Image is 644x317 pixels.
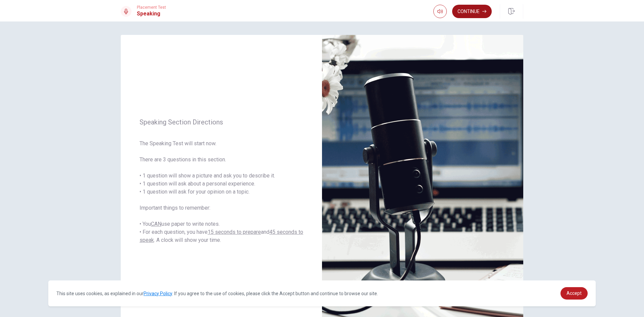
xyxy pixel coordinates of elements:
[137,5,166,10] span: Placement Test
[567,290,582,296] span: Accept
[140,140,303,244] span: The Speaking Test will start now. There are 3 questions in this section. • 1 question will show a...
[140,118,303,126] span: Speaking Section Directions
[452,5,492,18] button: Continue
[56,291,378,296] span: This site uses cookies, as explained in our . If you agree to the use of cookies, please click th...
[144,291,172,296] a: Privacy Policy
[560,287,588,300] a: dismiss cookie message
[137,10,166,18] h1: Speaking
[48,280,596,306] div: cookieconsent
[208,229,261,235] u: 15 seconds to prepare
[151,221,161,227] u: CAN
